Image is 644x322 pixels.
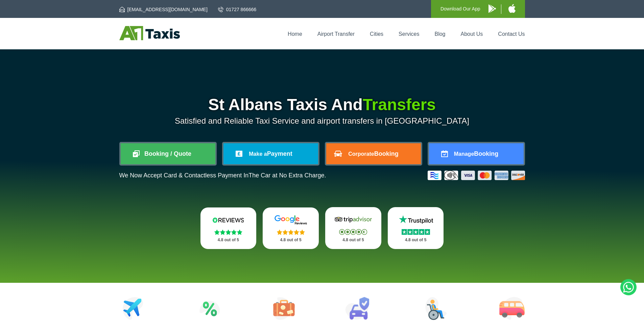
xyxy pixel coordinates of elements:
[123,297,143,320] img: Airport Transfers
[249,151,267,157] span: Make a
[273,297,295,320] img: Tours
[402,229,430,235] img: Stars
[119,116,525,126] p: Satisfied and Reliable Taxi Service and airport transfers in [GEOGRAPHIC_DATA]
[454,151,474,157] span: Manage
[214,229,242,235] img: Stars
[288,31,302,37] a: Home
[508,4,516,13] img: A1 Taxis iPhone App
[428,171,525,180] img: Credit And Debit Cards
[317,31,355,37] a: Airport Transfer
[119,172,326,179] p: We Now Accept Card & Contactless Payment In
[461,31,483,37] a: About Us
[208,215,248,225] img: Reviews.io
[218,6,257,13] a: 01727 866666
[270,215,311,225] img: Google
[119,6,208,13] a: [EMAIL_ADDRESS][DOMAIN_NAME]
[248,172,326,179] span: The Car at No Extra Charge.
[348,151,374,157] span: Corporate
[121,143,215,164] a: Booking / Quote
[345,297,369,320] img: Car Rental
[396,215,436,225] img: Trustpilot
[434,31,445,37] a: Blog
[499,297,525,320] img: Minibus
[270,236,311,244] p: 4.8 out of 5
[325,207,381,249] a: Tripadvisor Stars 4.8 out of 5
[208,236,249,244] p: 4.8 out of 5
[119,26,180,40] img: A1 Taxis St Albans LTD
[199,297,220,320] img: Attractions
[119,97,525,113] h1: St Albans Taxis And
[429,143,524,164] a: ManageBooking
[263,207,319,249] a: Google Stars 4.8 out of 5
[370,31,383,37] a: Cities
[363,96,436,114] span: Transfers
[333,215,374,225] img: Tripadvisor
[388,207,444,249] a: Trustpilot Stars 4.8 out of 5
[395,236,436,244] p: 4.8 out of 5
[498,31,525,37] a: Contact Us
[333,236,374,244] p: 4.8 out of 5
[223,143,318,164] a: Make aPayment
[200,207,257,249] a: Reviews.io Stars 4.8 out of 5
[326,143,421,164] a: CorporateBooking
[488,4,496,13] img: A1 Taxis Android App
[440,5,480,13] p: Download Our App
[399,31,419,37] a: Services
[425,297,447,320] img: Wheelchair
[339,229,367,235] img: Stars
[277,229,305,235] img: Stars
